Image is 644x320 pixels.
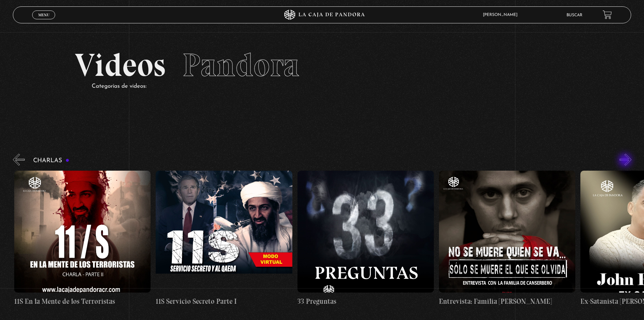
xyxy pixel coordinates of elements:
h3: Charlas [33,157,69,164]
p: Categorías de videos: [92,81,570,92]
h4: 11S Servicio Secreto Parte I [156,296,292,307]
span: Cerrar [36,19,52,23]
span: [PERSON_NAME] [480,13,524,17]
h4: 11S En la Mente de los Terroristas [14,296,151,307]
button: Next [620,154,631,166]
a: View your shopping cart [603,10,612,19]
a: Buscar [567,13,582,17]
button: Previous [13,154,25,166]
h4: 33 Preguntas [297,296,434,307]
a: Entrevista: Familia [PERSON_NAME] [439,171,575,307]
span: Pandora [182,46,299,84]
span: Menu [38,13,49,17]
h2: Videos [75,49,570,81]
a: 33 Preguntas [297,171,434,307]
h4: Entrevista: Familia [PERSON_NAME] [439,296,575,307]
a: 11S En la Mente de los Terroristas [14,171,151,307]
a: 11S Servicio Secreto Parte I [156,171,292,307]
